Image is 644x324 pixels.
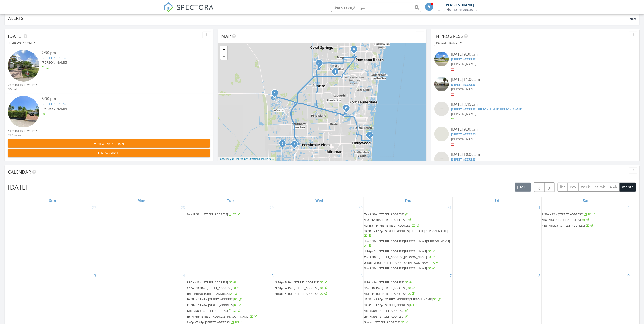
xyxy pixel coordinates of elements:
[453,204,542,272] td: Go to August 1, 2025
[42,60,67,65] span: [PERSON_NAME]
[177,2,214,12] span: SPECTORA
[538,204,541,211] a: Go to August 1, 2025
[364,266,377,270] span: 3p - 3:30p
[353,48,355,51] i: 5
[364,223,385,228] span: 10:45a - 11:45a
[136,197,146,204] a: Monday
[364,280,413,284] a: 8:30a - 9a [STREET_ADDRESS]
[93,272,97,279] a: Go to August 3, 2025
[451,112,476,116] span: [PERSON_NAME]
[42,56,67,60] a: [STREET_ADDRESS]
[318,62,320,65] i: 6
[101,151,120,156] span: New Quote
[558,183,568,192] button: list
[386,223,411,228] span: [STREET_ADDRESS]
[8,169,31,175] span: Calendar
[364,302,452,308] a: 12:55p - 1:10p [STREET_ADDRESS]
[449,272,452,279] a: Go to August 7, 2025
[364,218,381,222] span: 10a - 12:30p
[451,152,619,157] div: [DATE] 10:00 am
[204,292,230,296] span: [STREET_ADDRESS]
[451,102,619,107] div: [DATE] 8:45 am
[607,183,620,192] button: 4 wk
[364,249,436,253] a: 1:30p - 2p [STREET_ADDRESS][PERSON_NAME]
[435,41,462,44] div: [PERSON_NAME]
[451,57,476,61] a: [STREET_ADDRESS]
[364,303,383,307] span: 12:55p - 1:10p
[515,183,531,192] button: [DATE]
[451,127,619,132] div: [DATE] 9:30 am
[358,204,364,211] a: Go to July 30, 2025
[538,272,541,279] a: Go to August 8, 2025
[8,87,37,91] div: 9.5 miles
[208,297,234,301] span: [STREET_ADDRESS]
[434,77,636,97] a: [DATE] 11:00 am [STREET_ADDRESS] [PERSON_NAME]
[370,135,372,138] div: 940 Lincoln St, Hollywood, FL 33019
[275,292,328,296] a: 4:15p - 4:45p [STREET_ADDRESS]
[187,212,201,216] span: 9a - 12:30p
[187,280,201,284] span: 8:30a - 10a
[319,63,322,66] div: 7407 NW 94th Ave, Tamarac, FL 33321
[364,255,377,259] span: 2p - 2:30p
[294,292,319,296] span: [STREET_ADDRESS]
[451,62,476,66] span: [PERSON_NAME]
[544,182,555,192] button: Next month
[582,197,590,204] a: Saturday
[203,309,228,313] span: [STREET_ADDRESS]
[364,280,452,285] a: 8:30a - 9a [STREET_ADDRESS]
[187,292,203,296] span: 10a - 10:30a
[558,212,584,216] span: [STREET_ADDRESS]
[97,204,186,272] td: Go to July 28, 2025
[8,96,210,137] a: 3:00 pm [STREET_ADDRESS] [PERSON_NAME] 41 minutes drive time 22.4 miles
[620,183,636,192] button: month
[294,280,319,284] span: [STREET_ADDRESS]
[451,137,476,141] span: [PERSON_NAME]
[294,144,297,147] div: 15626 SW 16th Ct, Pembroke Pines, FL 33027
[364,239,452,249] a: 1p - 1:30p [STREET_ADDRESS][PERSON_NAME][PERSON_NAME]
[364,314,377,319] span: 2p - 4:30p
[164,6,214,16] a: SPECTORA
[208,303,234,307] span: [STREET_ADDRESS]
[187,302,274,308] a: 11:30a - 11:45a [STREET_ADDRESS]
[384,229,448,233] span: [STREET_ADDRESS][US_STATE][PERSON_NAME]
[8,182,28,192] h2: [DATE]
[542,217,630,223] a: 10a - 11a [STREET_ADDRESS]
[187,309,201,313] span: 12p - 2:30p
[275,204,364,272] td: Go to July 30, 2025
[379,314,404,319] span: [STREET_ADDRESS]
[534,182,545,192] button: Previous month
[434,33,463,39] span: In Progress
[42,96,193,102] div: 3:00 pm
[382,286,407,290] span: [STREET_ADDRESS]
[364,297,452,302] a: 12:30p - 3:30p [STREET_ADDRESS][PERSON_NAME]
[434,127,636,147] a: [DATE] 9:30 am [STREET_ADDRESS] [PERSON_NAME]
[451,107,522,111] a: [STREET_ADDRESS][PERSON_NAME][PERSON_NAME]
[434,102,449,116] img: streetview
[294,286,319,290] span: [STREET_ADDRESS]
[434,40,462,46] button: [PERSON_NAME]
[275,93,278,96] div: 1265 Meadows Blvd, Weston, FL 33327
[186,204,275,272] td: Go to July 29, 2025
[364,254,452,260] a: 2p - 2:30p [STREET_ADDRESS][PERSON_NAME]
[364,292,381,296] span: 11a - 11:45a
[97,141,124,146] span: New Inspection
[42,102,67,106] a: [STREET_ADDRESS]
[542,223,558,228] span: 11a - 11:30a
[384,297,433,301] span: [STREET_ADDRESS][PERSON_NAME]
[379,309,404,313] span: [STREET_ADDRESS]
[334,70,336,73] i: 4
[364,229,383,233] span: 12:30p - 1:15p
[226,197,235,204] a: Tuesday
[187,297,207,301] span: 10:45a - 11:45a
[379,249,427,253] span: [STREET_ADDRESS][PERSON_NAME]
[556,218,581,222] span: [STREET_ADDRESS]
[560,223,585,228] span: [STREET_ADDRESS]
[187,297,274,302] a: 10:45a - 11:45a [STREET_ADDRESS]
[364,249,452,254] a: 1:30p - 2p [STREET_ADDRESS][PERSON_NAME]
[364,239,377,243] span: 1p - 1:30p
[364,204,453,272] td: Go to July 31, 2025
[187,280,237,284] a: 8:30a - 10a [STREET_ADDRESS]
[364,314,408,319] a: 2p - 4:30p [STREET_ADDRESS]
[364,223,452,228] a: 10:45a - 11:45a [STREET_ADDRESS]
[383,261,431,265] span: [STREET_ADDRESS][PERSON_NAME]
